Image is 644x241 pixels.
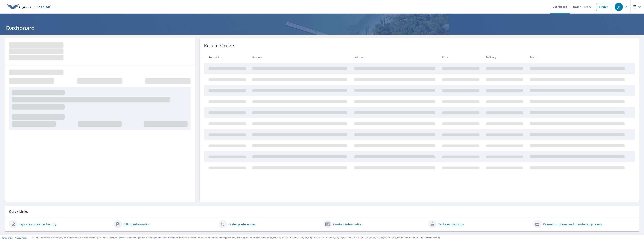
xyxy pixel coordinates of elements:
[204,52,249,63] th: Report #
[15,237,27,239] a: Privacy Policy
[4,24,640,32] h1: Dashboard
[439,52,483,63] th: Date
[333,222,363,226] a: Contact information
[596,3,611,11] a: Order
[124,222,151,226] a: Billing information
[19,222,56,226] a: Reports and order history
[7,4,51,10] img: EV Logo
[615,3,623,11] div: JB
[438,222,464,226] a: Text alert settings
[2,237,27,239] p: |
[2,237,13,239] a: Terms of Use
[483,52,527,63] th: Delivery
[32,236,642,239] p: © 2025 Eagle View Technologies, Inc. and Pictometry International Corp. All Rights Reserved. Repo...
[543,222,602,226] a: Payment options and membership levels
[9,209,635,214] p: Quick Links
[249,52,351,63] th: Product
[204,42,236,49] p: Recent Orders
[351,52,439,63] th: Address
[228,222,256,226] a: Order preferences
[527,52,629,63] th: Status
